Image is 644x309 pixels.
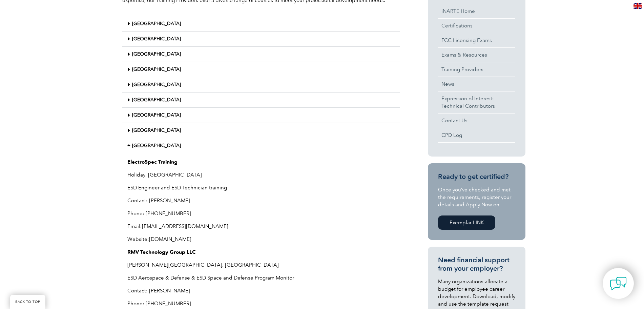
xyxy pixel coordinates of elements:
[127,197,395,204] p: Contact: [PERSON_NAME]
[122,123,400,138] div: [GEOGRAPHIC_DATA]
[132,112,181,118] a: [GEOGRAPHIC_DATA]
[127,261,395,269] p: [PERSON_NAME][GEOGRAPHIC_DATA], [GEOGRAPHIC_DATA]
[438,114,515,128] a: Contact Us
[438,172,515,181] h3: Ready to get certified?
[438,4,515,18] a: iNARTE Home
[132,143,181,148] a: [GEOGRAPHIC_DATA]
[132,36,181,42] a: [GEOGRAPHIC_DATA]
[127,235,395,243] p: Website:
[438,256,515,273] h3: Need financial support from your employer?
[127,184,395,191] p: ESD Engineer and ESD Technician training
[132,82,181,87] a: [GEOGRAPHIC_DATA]
[438,91,515,113] a: Expression of Interest:Technical Contributors
[122,77,400,92] div: [GEOGRAPHIC_DATA]
[132,127,181,133] a: [GEOGRAPHIC_DATA]
[633,3,642,9] img: en
[122,138,400,153] div: [GEOGRAPHIC_DATA]
[438,48,515,62] a: Exams & Resources
[127,210,395,217] p: Phone: [PHONE_NUMBER]
[132,97,181,103] a: [GEOGRAPHIC_DATA]
[122,47,400,62] div: [GEOGRAPHIC_DATA]
[438,215,495,230] a: Exemplar LINK
[127,274,395,282] p: ESD Aerospace & Defense & ESD Space and Defense Program Monitor
[142,223,228,229] a: [EMAIL_ADDRESS][DOMAIN_NAME]
[122,32,400,47] div: [GEOGRAPHIC_DATA]
[438,33,515,47] a: FCC Licensing Exams
[127,171,395,179] p: Holiday, [GEOGRAPHIC_DATA]
[122,62,400,77] div: [GEOGRAPHIC_DATA]
[127,300,395,307] p: Phone: [PHONE_NUMBER]
[438,128,515,142] a: CPD Log
[127,287,395,294] p: Contact: [PERSON_NAME]
[438,62,515,77] a: Training Providers
[127,223,395,230] p: Email:
[122,16,400,32] div: [GEOGRAPHIC_DATA]
[610,275,627,292] img: contact-chat.png
[122,108,400,123] div: [GEOGRAPHIC_DATA]
[132,21,181,26] a: [GEOGRAPHIC_DATA]
[132,66,181,72] a: [GEOGRAPHIC_DATA]
[10,295,45,309] a: BACK TO TOP
[149,236,191,242] a: [DOMAIN_NAME]
[127,159,178,165] strong: ElectroSpec Training
[122,92,400,108] div: [GEOGRAPHIC_DATA]
[438,77,515,91] a: News
[438,186,515,208] p: Once you’ve checked and met the requirements, register your details and Apply Now on
[438,19,515,33] a: Certifications
[127,249,195,255] strong: RMV Technology Group LLC
[132,51,181,57] a: [GEOGRAPHIC_DATA]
